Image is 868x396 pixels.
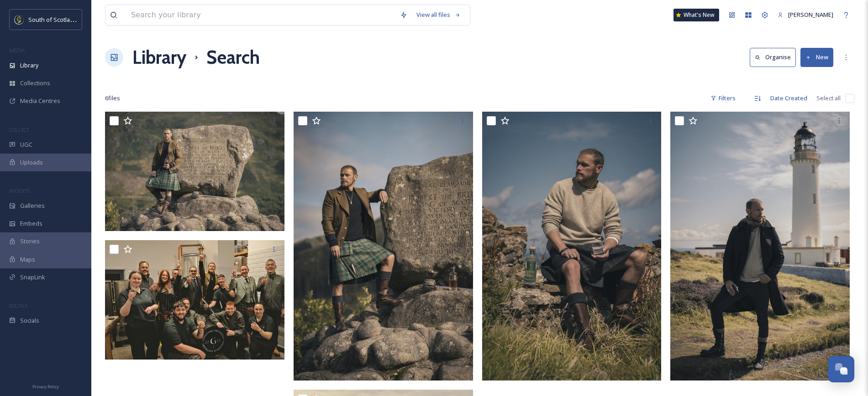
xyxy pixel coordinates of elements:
[105,112,284,231] img: Galloway_EPK-16.jpg
[32,384,59,390] span: Privacy Policy
[20,61,38,70] span: Library
[20,255,35,264] span: Maps
[20,316,39,325] span: Socials
[15,15,24,24] img: images.jpeg
[766,89,812,107] div: Date Created
[706,89,740,107] div: Filters
[750,48,796,67] button: Organise
[9,302,27,309] span: SOCIALS
[20,273,45,282] span: SnapLink
[132,44,186,71] a: Library
[32,381,59,391] a: Privacy Policy
[670,112,850,381] img: Galloway_EPK-24.jpg
[412,6,465,24] a: View all files
[105,94,120,103] span: 6 file s
[20,237,40,246] span: Stories
[105,240,284,360] img: Galloway_092725_0097.jpg
[482,112,662,381] img: Galloway_EPK-26.jpg
[20,158,43,167] span: Uploads
[9,126,29,133] span: COLLECT
[9,187,30,194] span: WIDGETS
[816,94,841,103] span: Select all
[773,6,838,24] a: [PERSON_NAME]
[20,97,60,105] span: Media Centres
[20,201,45,210] span: Galleries
[20,219,42,228] span: Embeds
[206,44,260,71] h1: Search
[20,140,32,149] span: UGC
[788,10,833,19] span: [PERSON_NAME]
[828,356,854,382] button: Open Chat
[126,5,395,25] input: Search your library
[294,112,473,381] img: Galloway_EPK-19.jpg
[9,47,25,54] span: MEDIA
[20,79,50,87] span: Collections
[800,48,833,67] button: New
[673,9,719,21] a: What's New
[28,15,132,24] span: South of Scotland Destination Alliance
